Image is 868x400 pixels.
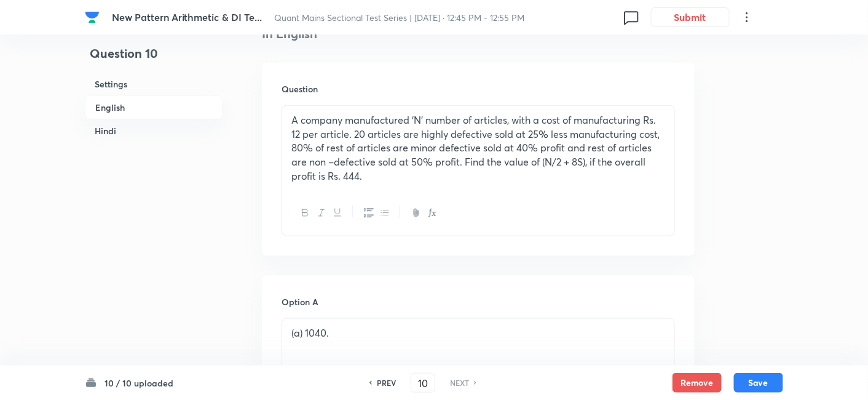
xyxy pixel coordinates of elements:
h6: Settings [85,73,223,95]
h6: 10 / 10 uploaded [105,377,173,390]
a: Company Logo [85,10,102,25]
button: Remove [673,373,722,393]
span: New Pattern Arithmetic & DI Te... [112,10,262,23]
h6: Hindi [85,119,223,142]
h4: Question 10 [85,44,223,73]
img: Company Logo [85,10,100,25]
h6: NEXT [450,377,469,388]
button: Submit [651,7,730,27]
span: Quant Mains Sectional Test Series | [DATE] · 12:45 PM - 12:55 PM [275,12,525,23]
h6: Option A [282,295,675,308]
button: Save [734,373,783,393]
p: (a) 1040. [291,326,665,340]
h6: English [85,95,223,119]
p: A company manufactured ‘N’ number of articles, with a cost of manufacturing Rs. 12 per article. 2... [291,113,665,183]
h6: Question [282,82,675,95]
h6: PREV [377,377,396,388]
